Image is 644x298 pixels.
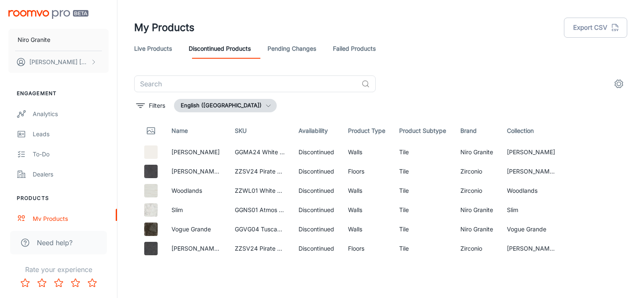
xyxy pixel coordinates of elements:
[29,57,88,67] p: [PERSON_NAME] [PERSON_NAME]
[500,220,564,239] td: Vogue Grande
[500,143,564,162] td: [PERSON_NAME]
[33,109,109,119] div: Analytics
[500,181,564,200] td: Woodlands
[454,200,500,220] td: Niro Granite
[8,29,109,51] button: Niro Granite
[34,275,50,291] button: Rate 2 star
[37,238,73,248] span: Need help?
[500,162,564,181] td: [PERSON_NAME] 2.0
[500,200,564,220] td: Slim
[228,181,292,200] td: ZZWL01 White Wood 20x120 Structured
[146,126,156,136] svg: Thumbnail
[228,220,292,239] td: GGVG04 Tuscany Grey 120X240 Polished
[392,239,453,258] td: Tile
[333,39,376,59] a: Failed Products
[134,39,172,59] a: Live Products
[228,143,292,162] td: GGMA24 White 60X60 Polished
[341,200,392,220] td: Walls
[134,75,358,92] input: Search
[228,239,292,258] td: ZZSV24 Pirate Black 60x60 Lappato
[8,51,109,73] button: [PERSON_NAME] [PERSON_NAME]
[392,181,453,200] td: Tile
[392,119,453,143] th: Product Subtype
[171,225,211,233] a: Vogue Grande
[174,99,277,112] button: English ([GEOGRAPHIC_DATA])
[454,220,500,239] td: Niro Granite
[292,162,341,181] td: Discontinued
[392,200,453,220] td: Tile
[564,18,627,38] button: Export CSV
[292,143,341,162] td: Discontinued
[454,162,500,181] td: Zirconio
[171,206,183,213] a: Slim
[33,170,109,179] div: Dealers
[500,119,564,143] th: Collection
[341,239,392,258] td: Floors
[500,239,564,258] td: [PERSON_NAME] 2.0
[33,214,109,223] div: My Products
[171,168,231,175] a: [PERSON_NAME] 2.0
[149,101,165,110] p: Filters
[610,75,627,92] button: settings
[171,245,231,252] a: [PERSON_NAME] 2.0
[392,143,453,162] td: Tile
[341,181,392,200] td: Walls
[134,20,195,35] h1: My Products
[228,200,292,220] td: GGNS01 Atmos 60X120 Matt
[292,119,341,143] th: Availability
[165,119,229,143] th: Name
[454,119,500,143] th: Brand
[171,187,202,194] a: Woodlands
[50,275,67,291] button: Rate 3 star
[84,275,101,291] button: Rate 5 star
[292,239,341,258] td: Discontinued
[392,162,453,181] td: Tile
[392,220,453,239] td: Tile
[67,275,84,291] button: Rate 4 star
[8,10,88,19] img: Roomvo PRO Beta
[228,119,292,143] th: SKU
[228,162,292,181] td: ZZSV24 Pirate Black 60x60 Matt
[341,220,392,239] td: Walls
[267,39,316,59] a: Pending Changes
[292,181,341,200] td: Discontinued
[341,162,392,181] td: Floors
[292,220,341,239] td: Discontinued
[454,239,500,258] td: Zirconio
[189,39,251,59] a: Discontinued Products
[7,264,110,275] p: Rate your experience
[17,275,34,291] button: Rate 1 star
[134,99,167,112] button: filter
[171,148,220,155] a: [PERSON_NAME]
[18,35,50,44] p: Niro Granite
[292,200,341,220] td: Discontinued
[341,119,392,143] th: Product Type
[341,143,392,162] td: Walls
[33,150,109,159] div: To-do
[454,181,500,200] td: Zirconio
[33,130,109,139] div: Leads
[454,143,500,162] td: Niro Granite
